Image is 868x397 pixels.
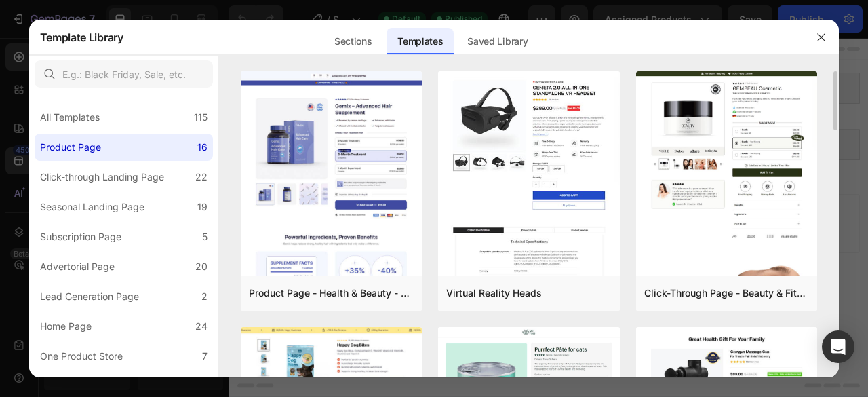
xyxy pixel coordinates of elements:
span: from URL or image [366,239,438,251]
span: inspired by CRO experts [254,239,347,251]
div: 5 [202,229,208,245]
span: then drag & drop elements [456,239,557,251]
div: Templates [387,28,454,55]
span: Add section [375,191,439,206]
div: 16 [197,139,208,155]
span: Product information [376,56,458,72]
div: 20 [195,259,208,275]
div: Subscription Page [40,229,121,245]
div: Product Page - Health & Beauty - Hair Supplement [249,285,414,301]
div: Saved Library [456,28,538,55]
div: Lead Generation Page [40,288,139,305]
div: Click-Through Page - Beauty & Fitness - Cosmetic [644,285,810,301]
h2: Template Library [40,20,123,55]
div: 2 [201,288,208,305]
div: Open Intercom Messenger [822,330,854,363]
div: Sections [323,28,382,55]
div: 115 [194,109,208,126]
div: Advertorial Page [40,259,115,275]
div: Add blank section [467,222,549,236]
div: 7 [202,348,208,364]
div: Click-through Landing Page [40,169,164,185]
div: Home Page [40,318,92,335]
div: 24 [195,318,208,335]
div: Generate layout [368,222,439,236]
div: 19 [197,199,208,215]
div: 22 [195,169,208,185]
span: Related products [382,128,454,144]
div: Seasonal Landing Page [40,199,144,215]
input: E.g.: Black Friday, Sale, etc. [35,60,213,88]
div: Product Page [40,139,101,155]
div: Virtual Reality Heads [446,285,542,301]
div: One Product Store [40,348,123,364]
div: Choose templates [261,222,343,236]
div: All Templates [40,109,100,126]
